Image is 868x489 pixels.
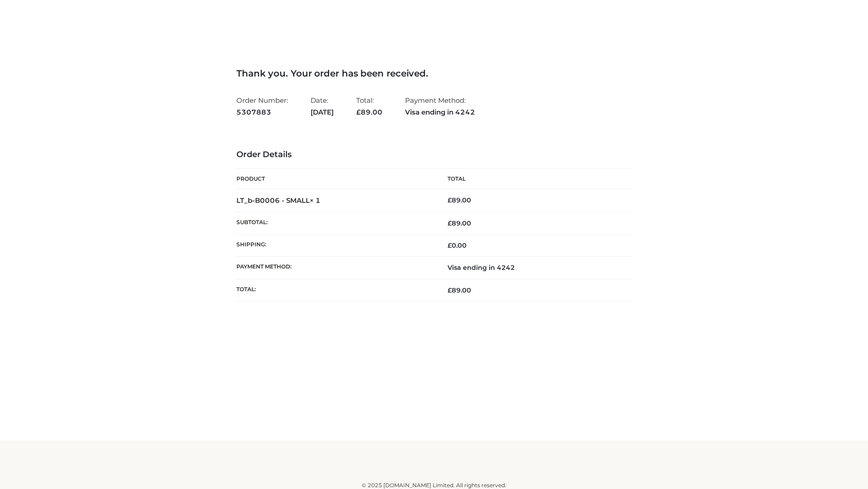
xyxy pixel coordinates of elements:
th: Payment method: [236,257,434,279]
h3: Thank you. Your order has been received. [236,68,632,79]
li: Total: [356,92,382,120]
li: Date: [311,92,334,120]
li: Payment Method: [405,92,475,120]
span: £ [356,108,361,116]
span: £ [448,196,452,204]
span: 89.00 [356,108,382,116]
strong: LT_b-B0006 - SMALL [236,196,321,205]
td: Visa ending in 4242 [434,257,632,279]
th: Total [434,169,632,189]
th: Product [236,169,434,189]
span: 89.00 [448,286,471,294]
strong: [DATE] [311,106,334,118]
span: £ [448,286,452,294]
span: £ [448,241,452,249]
span: 89.00 [448,219,471,227]
strong: × 1 [310,196,321,205]
li: Order Number: [236,92,288,120]
strong: Visa ending in 4242 [405,106,475,118]
bdi: 0.00 [448,241,467,249]
th: Shipping: [236,235,434,257]
th: Total: [236,279,434,301]
bdi: 89.00 [448,196,471,204]
span: £ [448,219,452,227]
h3: Order Details [236,150,632,160]
strong: 5307883 [236,106,288,118]
th: Subtotal: [236,212,434,234]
